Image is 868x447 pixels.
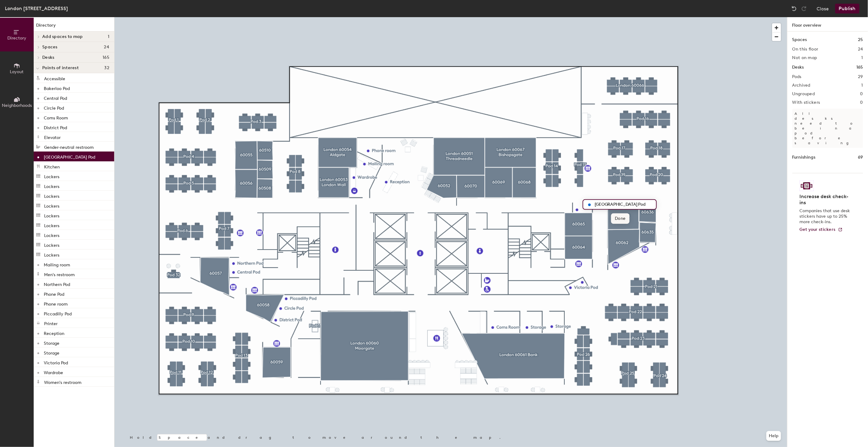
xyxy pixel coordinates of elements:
[34,22,114,32] h1: Directory
[858,154,863,161] h1: 69
[42,55,54,60] span: Desks
[792,154,816,161] h1: Furnishings
[44,133,61,140] p: Elevator
[42,45,58,50] span: Spaces
[800,227,836,232] span: Get your stickers
[44,261,70,268] p: Mailing room
[44,221,59,228] p: Lockers
[835,4,859,13] button: Publish
[10,69,24,74] span: Layout
[860,100,863,105] h2: 0
[800,208,852,225] p: Companies that use desk stickers have up to 25% more check-ins.
[44,310,72,317] p: Piccadilly Pod
[44,94,67,101] p: Central Pod
[108,34,109,39] span: 1
[42,66,79,70] span: Points of interest
[862,55,863,60] h2: 1
[44,84,70,91] p: Bakerloo Pod
[858,74,863,79] h2: 29
[44,290,64,297] p: Phone Pod
[791,6,797,12] img: Undo
[44,378,81,385] p: Women's restroom
[44,143,94,150] p: Gender-neutral restroom
[857,64,863,71] h1: 165
[792,109,863,148] p: All desks need to be in a pod before saving
[858,47,863,52] h2: 24
[44,212,59,219] p: Lockers
[817,4,829,13] button: Close
[44,251,59,258] p: Lockers
[44,300,68,307] p: Phone room
[860,92,863,96] h2: 0
[44,74,65,81] p: Accessible
[801,6,807,12] img: Redo
[792,36,807,43] h1: Spaces
[44,202,59,209] p: Lockers
[104,45,109,50] span: 24
[787,17,868,32] h1: Floor overview
[766,431,781,441] button: Help
[586,201,593,208] img: generic_marker
[800,193,852,206] h4: Increase desk check-ins
[5,5,68,12] div: London [STREET_ADDRESS]
[792,55,817,60] h2: Not on map
[792,47,818,52] h2: On this floor
[44,241,59,248] p: Lockers
[44,163,60,170] p: Kitchen
[42,34,83,39] span: Add spaces to map
[44,123,67,130] p: District Pod
[44,104,64,111] p: Circle Pod
[44,172,59,179] p: Lockers
[44,359,68,366] p: Victoria Pod
[44,114,68,121] p: Coms Room
[7,36,26,41] span: Directory
[792,64,804,71] h1: Desks
[2,103,32,108] span: Neighborhoods
[44,319,58,326] p: Printer
[858,36,863,43] h1: 25
[792,83,810,88] h2: Archived
[44,368,63,375] p: Wardrobe
[792,74,802,79] h2: Pods
[44,192,59,199] p: Lockers
[44,182,59,189] p: Lockers
[800,227,843,232] a: Get your stickers
[792,100,820,105] h2: With stickers
[44,231,59,238] p: Lockers
[611,213,629,224] span: Done
[44,329,64,336] p: Reception
[44,153,95,160] p: [GEOGRAPHIC_DATA] Pod
[44,270,75,277] p: Men's restroom
[800,181,814,191] img: Sticker logo
[862,83,863,88] h2: 1
[44,280,70,287] p: Northern Pod
[104,66,109,70] span: 32
[44,349,59,356] p: Storage
[792,92,815,96] h2: Ungrouped
[103,55,109,60] span: 165
[44,339,59,346] p: Storage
